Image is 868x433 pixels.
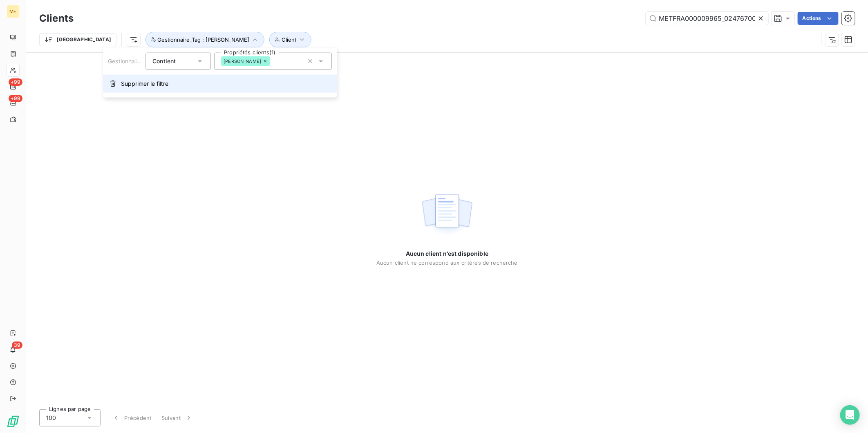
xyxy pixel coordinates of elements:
div: Open Intercom Messenger [840,405,860,425]
span: [PERSON_NAME] [224,59,261,64]
span: +99 [9,78,22,86]
button: Client [269,32,311,47]
span: +99 [9,95,22,102]
img: Logo LeanPay [7,415,20,428]
span: Contient [152,58,176,65]
button: Actions [798,12,839,25]
button: Suivant [157,409,198,426]
span: 100 [46,414,56,422]
span: Client [282,36,296,43]
span: Aucun client n’est disponible [406,250,488,258]
div: ME [7,5,20,18]
button: Supprimer le filtre [103,75,337,93]
img: empty state [421,190,473,240]
button: [GEOGRAPHIC_DATA] [39,33,116,46]
input: Rechercher [646,12,768,25]
span: 39 [12,341,22,349]
button: Gestionnaire_Tag : [PERSON_NAME] [145,32,264,47]
input: Propriétés clients [270,58,277,65]
button: Précédent [107,409,157,426]
span: Gestionnaire_Tag [108,58,154,65]
h3: Clients [39,11,74,26]
span: Gestionnaire_Tag : [PERSON_NAME] [157,36,249,43]
span: Aucun client ne correspond aux critères de recherche [376,259,518,266]
span: Supprimer le filtre [121,80,168,88]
